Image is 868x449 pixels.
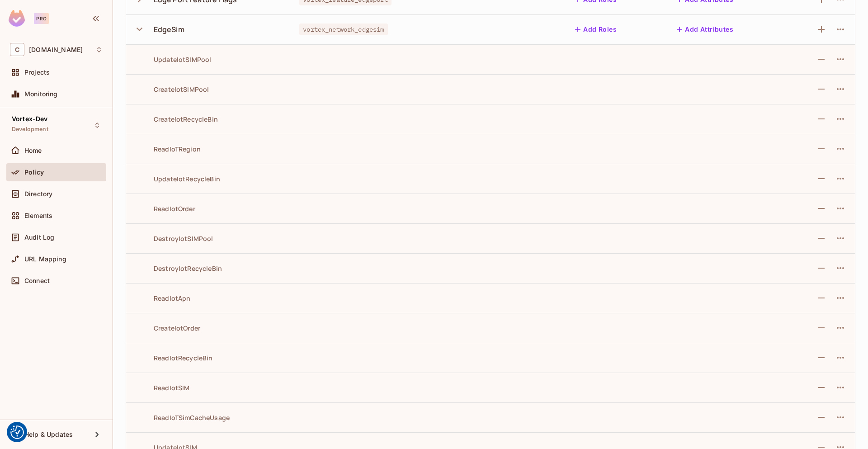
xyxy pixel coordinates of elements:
button: Consent Preferences [10,425,24,439]
span: Home [24,147,42,154]
span: vortex_network_edgesim [299,24,387,35]
span: Development [12,126,48,133]
button: Add Roles [571,22,620,37]
span: Help & Updates [24,431,73,438]
img: SReyMgAAAABJRU5ErkJggg== [9,10,25,27]
span: C [10,43,24,56]
div: EdgeSim [154,24,184,34]
button: Add Attributes [673,22,737,37]
span: Policy [24,169,44,176]
div: ReadIoTSimCacheUsage [133,413,230,422]
span: Projects [24,69,50,76]
span: Connect [24,277,50,284]
div: CreateIotRecycleBin [133,115,218,123]
div: Pro [34,13,49,24]
div: UpdateIotRecycleBin [133,175,220,183]
div: CreateIotOrder [133,324,200,332]
div: ReadIotApn [133,294,191,302]
div: UpdateIotSIMPool [133,55,211,64]
div: ReadIotRecycleBin [133,354,213,362]
span: Directory [24,190,52,198]
div: ReadIotSIM [133,383,190,392]
span: Workspace: consoleconnect.com [29,46,83,53]
span: Monitoring [24,90,58,98]
div: DestroyIotRecycleBin [133,264,222,273]
span: URL Mapping [24,255,66,263]
div: ReadIotOrder [133,204,195,213]
img: Revisit consent button [10,425,24,439]
div: DestroyIotSIMPool [133,234,213,243]
span: Audit Log [24,234,54,241]
div: ReadIoTRegion [133,145,201,153]
span: Vortex-Dev [12,115,48,123]
div: CreateIotSIMPool [133,85,209,94]
span: Elements [24,212,52,219]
